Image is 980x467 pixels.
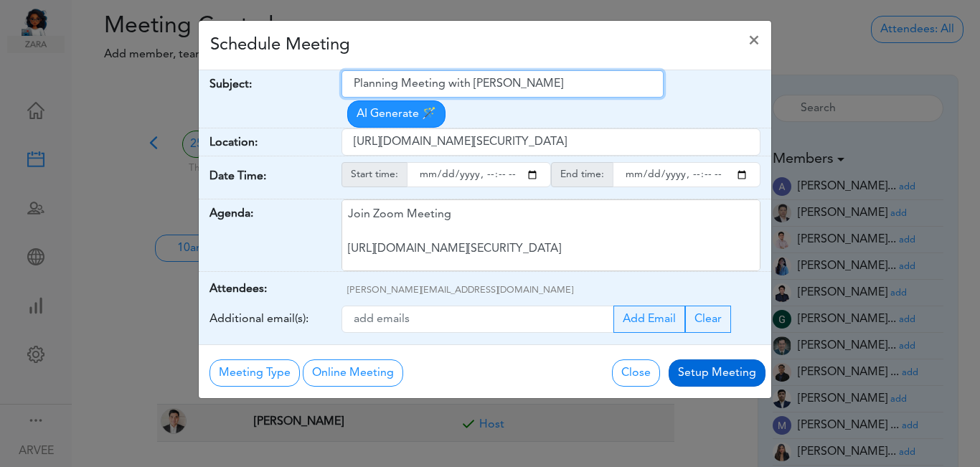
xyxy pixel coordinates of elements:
[209,208,253,220] strong: Agenda:
[685,306,731,333] button: Clear
[209,359,300,387] button: Meeting Type
[209,79,252,90] strong: Subject:
[613,162,760,187] input: endtime
[341,199,760,271] div: Join Zoom Meeting [URL][DOMAIN_NAME][SECURITY_DATA] Meeting ID: 9174257685 Passcode: 766314
[209,283,267,295] strong: Attendees:
[737,21,771,61] button: Close
[341,306,614,333] input: Recipient's email
[551,162,613,187] span: End time:
[347,100,446,128] button: AI Generate 🪄
[407,162,551,187] input: starttime
[209,137,258,148] strong: Location:
[613,306,685,333] button: Add Email
[669,359,765,387] button: Setup Meeting
[210,32,350,58] h4: Schedule Meeting
[341,162,407,187] span: Start time:
[209,171,266,182] strong: Date Time:
[748,32,760,49] span: ×
[303,359,403,387] button: Online Meeting
[209,306,308,333] label: Additional email(s):
[612,359,660,387] button: Close
[347,286,573,295] span: [PERSON_NAME][EMAIL_ADDRESS][DOMAIN_NAME]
